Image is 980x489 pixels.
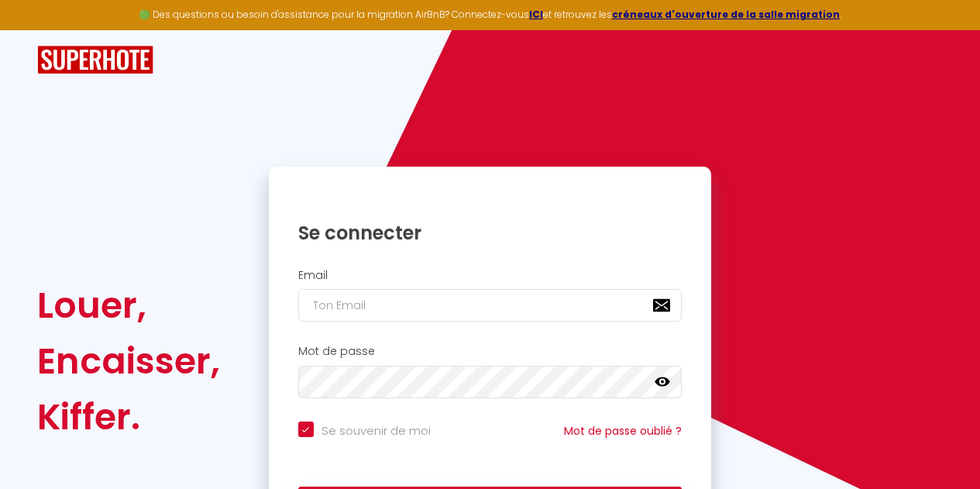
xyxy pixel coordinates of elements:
[612,8,840,21] a: créneaux d'ouverture de la salle migration
[529,8,543,21] a: ICI
[37,46,153,74] img: SuperHote logo
[37,277,220,333] div: Louer,
[298,345,683,358] h2: Mot de passe
[298,289,683,322] input: Ton Email
[37,389,220,445] div: Kiffer.
[37,333,220,389] div: Encaisser,
[298,221,683,245] h1: Se connecter
[298,269,683,282] h2: Email
[564,423,682,439] a: Mot de passe oublié ?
